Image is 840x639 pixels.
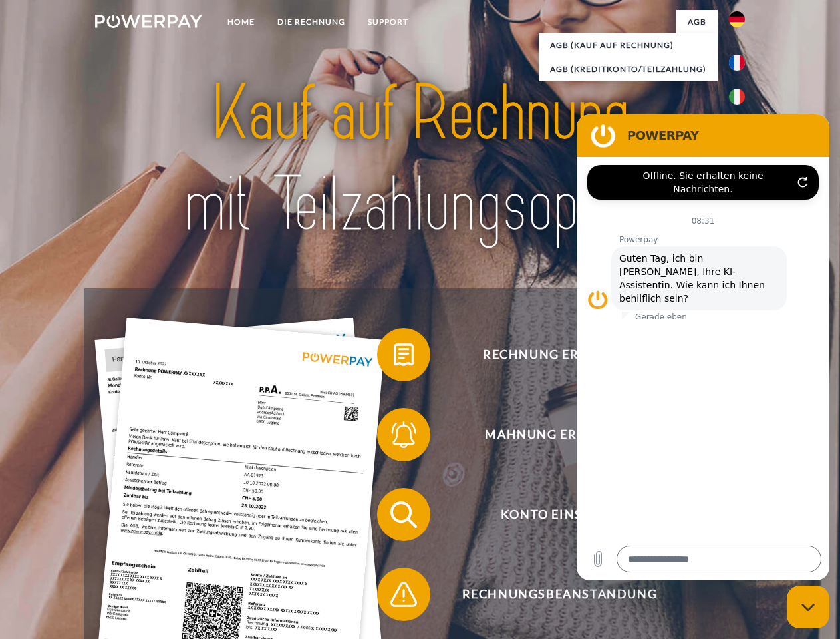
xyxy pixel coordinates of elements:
img: title-powerpay_de.svg [127,64,713,255]
img: fr [729,55,745,71]
a: AGB (Kreditkonto/Teilzahlung) [539,57,718,81]
button: Rechnung erhalten? [377,328,723,381]
a: AGB (Kauf auf Rechnung) [539,33,718,57]
img: qb_bell.svg [387,418,420,451]
span: Mahnung erhalten? [396,408,722,461]
img: qb_warning.svg [387,578,420,611]
span: Rechnungsbeanstandung [396,568,722,621]
button: Konto einsehen [377,488,723,541]
img: it [729,89,745,105]
a: SUPPORT [356,10,420,34]
span: Konto einsehen [396,488,722,541]
img: qb_bill.svg [387,338,420,371]
img: qb_search.svg [387,498,420,531]
iframe: Schaltfläche zum Öffnen des Messaging-Fensters; Konversation läuft [787,586,829,628]
a: Home [216,10,266,34]
iframe: Messaging-Fenster [577,114,829,580]
img: de [729,11,745,27]
img: logo-powerpay-white.svg [95,15,202,28]
button: Rechnungsbeanstandung [377,568,723,621]
a: agb [676,10,718,34]
a: DIE RECHNUNG [266,10,356,34]
span: Rechnung erhalten? [396,328,722,381]
button: Mahnung erhalten? [377,408,723,461]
